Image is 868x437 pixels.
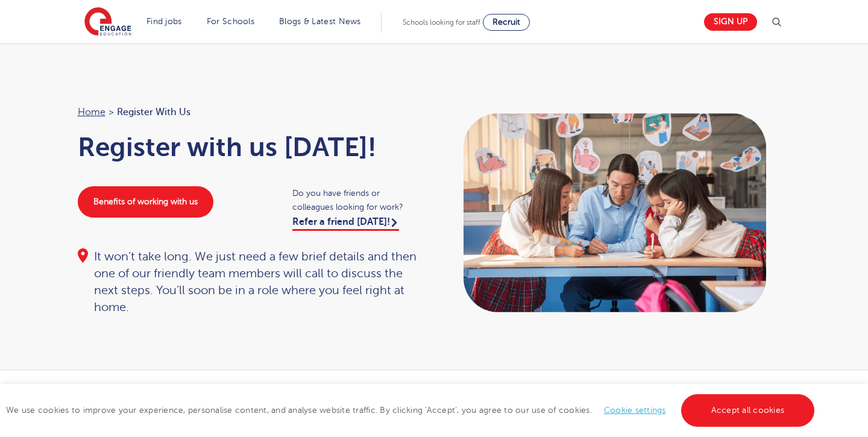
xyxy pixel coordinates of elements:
img: Engage Education [84,7,131,37]
a: Find jobs [146,17,182,26]
a: Cookie settings [604,406,666,415]
a: Blogs & Latest News [279,17,361,26]
span: We use cookies to improve your experience, personalise content, and analyse website traffic. By c... [6,406,817,415]
h1: Register with us [DATE]! [78,132,423,162]
a: Benefits of working with us [78,186,213,218]
span: Schools looking for staff [403,18,480,27]
span: Register with us [117,104,190,120]
span: Do you have friends or colleagues looking for work? [292,186,422,214]
a: Accept all cookies [681,394,815,427]
div: It won’t take long. We just need a few brief details and then one of our friendly team members wi... [78,248,423,316]
a: Home [78,107,105,118]
span: > [108,107,114,118]
a: Refer a friend [DATE]! [292,216,399,231]
a: For Schools [207,17,254,26]
a: Recruit [483,14,530,31]
span: Recruit [492,17,520,27]
nav: breadcrumb [78,104,423,120]
a: Sign up [704,13,757,31]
